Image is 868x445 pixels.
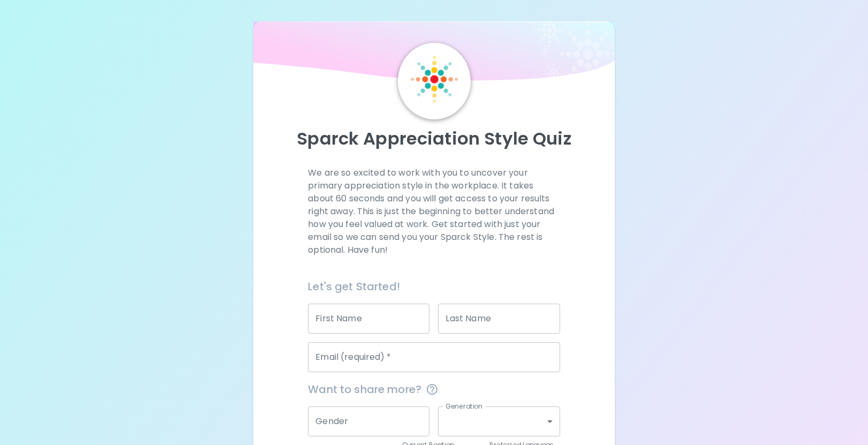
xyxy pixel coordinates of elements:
h6: Let's get Started! [308,278,560,295]
svg: This information is completely confidential and only used for aggregated appreciation studies at ... [426,383,439,396]
label: Generation [446,402,482,411]
p: We are so excited to work with you to uncover your primary appreciation style in the workplace. I... [308,167,560,257]
p: Sparck Appreciation Style Quiz [266,128,602,149]
img: Sparck Logo [411,56,458,103]
img: wave [253,21,615,86]
span: Want to share more? [308,381,560,398]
